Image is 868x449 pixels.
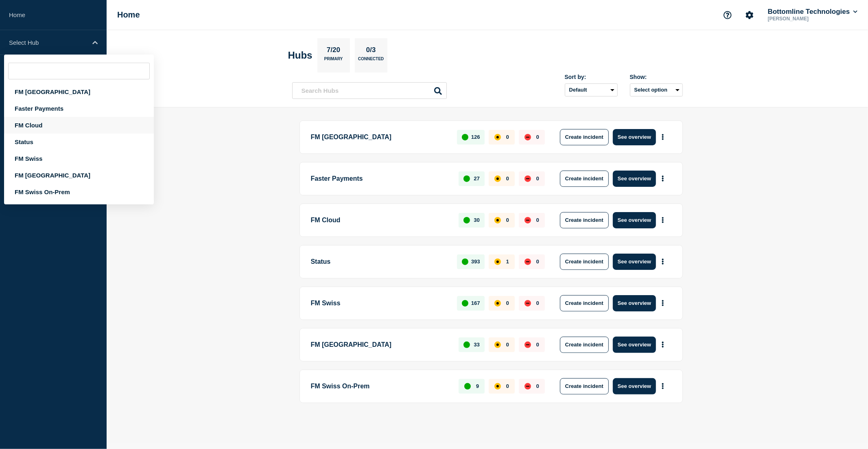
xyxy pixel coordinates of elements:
p: FM Swiss [311,295,448,311]
div: affected [494,134,501,140]
p: 33 [474,342,479,348]
button: See overview [613,337,656,353]
p: 0 [536,342,539,348]
p: 7/20 [324,46,343,57]
button: More actions [658,171,668,186]
button: See overview [613,378,656,394]
p: 1 [506,258,509,265]
div: down [525,342,531,348]
div: affected [494,383,501,390]
div: FM Cloud [4,117,154,134]
div: up [462,134,468,140]
p: 0 [536,300,539,306]
div: down [525,217,531,223]
button: Create incident [560,171,609,187]
p: 0 [536,217,539,223]
button: See overview [613,129,656,145]
p: 0 [506,175,509,182]
div: affected [494,300,501,307]
button: Create incident [560,212,609,228]
p: FM [GEOGRAPHIC_DATA] [311,129,448,145]
p: FM [GEOGRAPHIC_DATA] [311,337,450,353]
div: up [464,383,471,390]
p: 393 [471,258,480,265]
p: [PERSON_NAME] [766,16,851,22]
button: See overview [613,254,656,270]
p: Faster Payments [311,171,450,187]
h1: Home [117,10,140,20]
p: FM Swiss On-Prem [311,378,450,394]
div: down [525,175,531,182]
button: More actions [658,212,668,228]
div: up [462,258,468,265]
p: Connected [358,57,384,65]
div: Show: [630,74,683,80]
p: 0 [506,217,509,223]
p: 0 [506,134,509,140]
button: More actions [658,296,668,311]
button: More actions [658,254,668,269]
select: Sort by [565,83,618,96]
button: See overview [613,295,656,311]
p: 0/3 [363,46,379,57]
button: See overview [613,212,656,228]
div: up [464,342,470,348]
p: Status [311,254,448,270]
p: 0 [536,258,539,265]
button: More actions [658,129,668,145]
p: 0 [536,175,539,182]
input: Search Hubs [292,82,447,99]
div: FM [GEOGRAPHIC_DATA] [4,167,154,184]
p: 0 [506,342,509,348]
div: FM [GEOGRAPHIC_DATA] [4,83,154,100]
button: Create incident [560,254,609,270]
button: Select option [630,83,683,96]
p: 0 [536,383,539,389]
div: up [462,300,468,307]
p: 167 [471,300,480,306]
div: affected [494,258,501,265]
div: down [525,300,531,307]
p: 0 [506,300,509,306]
p: 27 [474,175,479,182]
div: FM Swiss On-Prem [4,184,154,200]
p: Select Hub [9,39,87,46]
div: up [464,217,470,223]
div: down [525,258,531,265]
div: down [525,383,531,390]
button: See overview [613,171,656,187]
div: affected [494,342,501,348]
p: FM Cloud [311,212,450,228]
button: Create incident [560,378,609,394]
button: Support [719,7,736,24]
button: Bottomline Technologies [766,8,859,16]
p: 30 [474,217,479,223]
button: Create incident [560,129,609,145]
div: affected [494,217,501,223]
div: affected [494,175,501,182]
button: Create incident [560,337,609,353]
div: up [464,175,470,182]
p: 0 [506,383,509,389]
div: Status [4,134,154,150]
p: Primary [324,57,343,65]
div: FM Swiss [4,150,154,167]
button: Account settings [741,7,758,24]
p: 126 [471,134,480,140]
button: More actions [658,337,668,352]
p: 0 [536,134,539,140]
div: Faster Payments [4,100,154,117]
button: More actions [658,379,668,394]
p: 9 [476,383,479,389]
div: down [525,134,531,140]
h2: Hubs [288,50,313,61]
div: Sort by: [565,74,618,80]
button: Create incident [560,295,609,311]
